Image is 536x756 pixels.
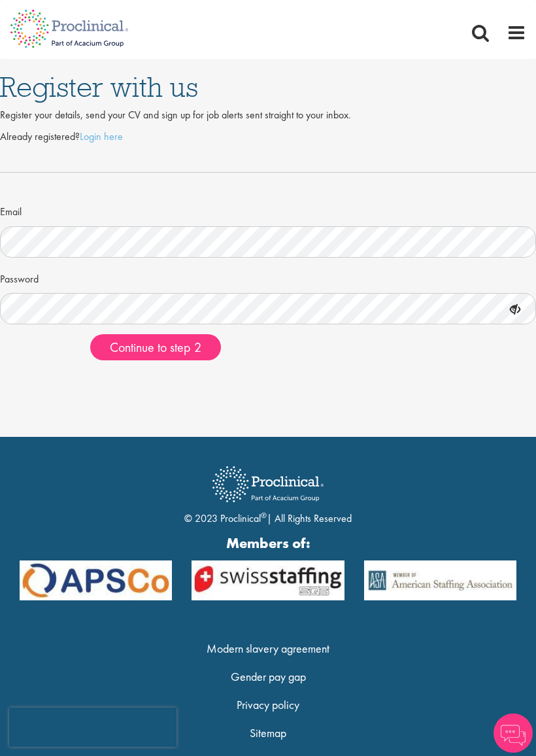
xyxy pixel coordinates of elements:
iframe: reCAPTCHA [9,708,176,747]
a: Login here [80,129,123,143]
sup: ® [261,510,267,521]
span: Continue to step 2 [110,339,201,356]
img: APSCo [354,560,526,601]
strong: Members of: [20,533,516,553]
img: Chatbot [494,713,533,753]
a: Modern slavery agreement [207,641,329,656]
a: Privacy policy [237,697,299,712]
img: APSCo [10,560,182,601]
a: Gender pay gap [231,669,306,684]
a: Sitemap [250,725,286,740]
img: APSCo [182,560,354,601]
button: Continue to step 2 [90,334,221,360]
img: Proclinical Recruitment [203,457,333,511]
